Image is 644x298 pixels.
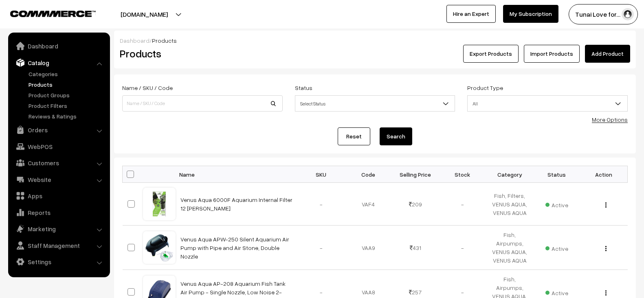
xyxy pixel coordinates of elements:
span: Active [545,287,568,297]
img: user [622,8,634,20]
img: Menu [605,202,607,208]
a: Reset [338,127,370,145]
label: Status [295,83,312,92]
img: Menu [605,246,607,251]
a: Staff Management [10,238,107,253]
th: SKU [298,166,345,183]
span: Select Status [295,96,455,111]
td: Fish, Airpumps, VENUS AQUA, VENUS AQUA [486,226,533,270]
td: 209 [392,183,439,226]
th: Name [176,166,298,183]
button: Search [380,127,412,145]
span: All [467,95,628,112]
a: Categories [26,70,107,78]
td: - [298,183,345,226]
a: Product Filters [26,101,107,110]
div: / [120,36,630,45]
span: Active [545,242,568,253]
td: VAA9 [345,226,392,270]
a: Dashboard [120,37,149,44]
th: Status [533,166,580,183]
th: Category [486,166,533,183]
a: My Subscription [503,5,558,23]
img: COMMMERCE [10,11,96,17]
a: Reviews & Ratings [26,112,107,121]
th: Selling Price [392,166,439,183]
h2: Products [120,47,282,60]
a: Orders [10,123,107,137]
a: Marketing [10,221,107,236]
span: All [468,96,627,111]
a: COMMMERCE [10,8,81,18]
button: Tunai Love for… [569,4,638,24]
td: VAF4 [345,183,392,226]
a: Venus Aqua APW-250 Silent Aquarium Air Pump with Pipe and Air Stone, Double Nozzle [180,236,289,260]
a: Products [26,80,107,89]
a: Venus Aqua 6000F Aquarium Internal Filter 12 [PERSON_NAME] [180,196,292,212]
td: 431 [392,226,439,270]
td: Fish, Filters, VENUS AQUA, VENUS AQUA [486,183,533,226]
th: Stock [439,166,486,183]
button: [DOMAIN_NAME] [92,4,196,24]
td: - [439,226,486,270]
button: Export Products [463,45,519,63]
span: Select Status [295,95,455,112]
td: - [439,183,486,226]
input: Name / SKU / Code [122,95,283,112]
a: Dashboard [10,39,107,53]
th: Code [345,166,392,183]
a: Product Groups [26,91,107,99]
a: WebPOS [10,139,107,154]
span: Products [152,37,177,44]
span: Active [545,199,568,209]
label: Name / SKU / Code [122,83,173,92]
a: Reports [10,205,107,220]
th: Action [580,166,628,183]
td: - [298,226,345,270]
a: Add Product [585,45,630,63]
label: Product Type [467,83,503,92]
a: Website [10,172,107,187]
a: Settings [10,254,107,269]
a: Catalog [10,55,107,70]
a: Customers [10,156,107,170]
a: Apps [10,188,107,203]
img: Menu [605,290,607,296]
a: Hire an Expert [446,5,496,23]
a: Import Products [524,45,580,63]
a: More Options [592,116,628,123]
